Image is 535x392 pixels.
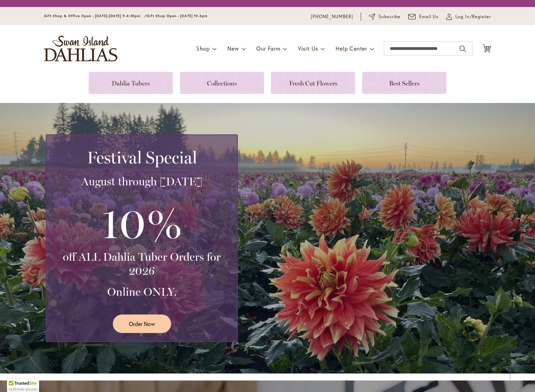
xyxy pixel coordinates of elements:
a: Log In/Register [446,13,491,20]
span: Log In/Register [455,13,491,20]
a: Email Us [408,13,439,20]
h3: Online ONLY. [55,285,229,299]
span: Subscribe [379,13,401,20]
h3: off ALL Dahlia Tuber Orders for 2026 [55,250,229,278]
h2: Festival Special [55,148,229,167]
span: New [227,45,239,52]
a: [PHONE_NUMBER] [311,13,353,20]
button: Search [460,43,466,54]
span: Order Now [129,320,155,328]
span: Gift Shop Open - [DATE] 10-3pm [147,14,207,18]
h3: August through [DATE] [55,175,229,188]
span: Our Farm [256,45,280,52]
span: Gift Shop & Office Open - [DATE]-[DATE] 9-4:30pm / [44,14,147,18]
span: Shop [196,45,210,52]
span: Email Us [419,13,439,20]
span: Visit Us [298,45,318,52]
span: Help Center [336,45,367,52]
a: store logo [44,36,117,61]
h3: 10% [55,195,229,250]
a: Order Now [113,315,171,333]
a: Subscribe [369,13,401,20]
